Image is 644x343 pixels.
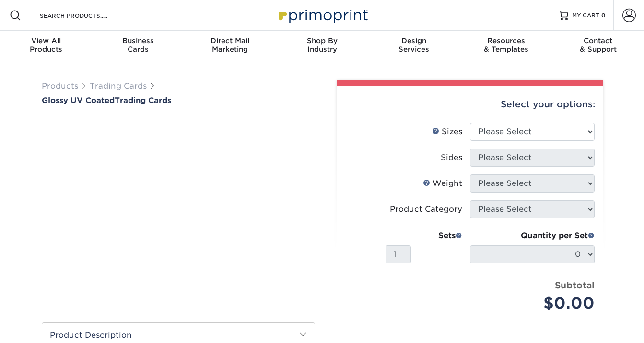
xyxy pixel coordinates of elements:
[552,36,644,54] div: & Support
[390,204,462,215] div: Product Category
[423,178,462,189] div: Weight
[432,126,462,137] div: Sizes
[92,36,184,54] div: Cards
[90,81,147,91] a: Trading Cards
[184,31,276,61] a: Direct MailMarketing
[184,36,276,45] span: Direct Mail
[460,31,552,61] a: Resources& Templates
[184,36,276,54] div: Marketing
[555,280,595,290] strong: Subtotal
[274,5,370,25] img: Primoprint
[477,292,595,315] div: $0.00
[460,36,552,45] span: Resources
[42,96,115,105] span: Glossy UV Coated
[42,96,315,105] a: Glossy UV CoatedTrading Cards
[92,36,184,45] span: Business
[368,31,460,61] a: DesignServices
[345,86,595,123] div: Select your options:
[441,152,462,163] div: Sides
[552,36,644,45] span: Contact
[92,31,184,61] a: BusinessCards
[368,36,460,54] div: Services
[276,36,368,45] span: Shop By
[39,10,132,21] input: SEARCH PRODUCTS.....
[42,81,78,91] a: Products
[276,36,368,54] div: Industry
[182,288,206,312] img: Trading Cards 02
[42,96,315,105] h1: Trading Cards
[601,12,606,19] span: 0
[572,11,599,20] span: MY CART
[386,230,462,241] div: Sets
[276,31,368,61] a: Shop ByIndustry
[460,36,552,54] div: & Templates
[552,31,644,61] a: Contact& Support
[150,288,174,312] img: Trading Cards 01
[470,230,595,241] div: Quantity per Set
[368,36,460,45] span: Design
